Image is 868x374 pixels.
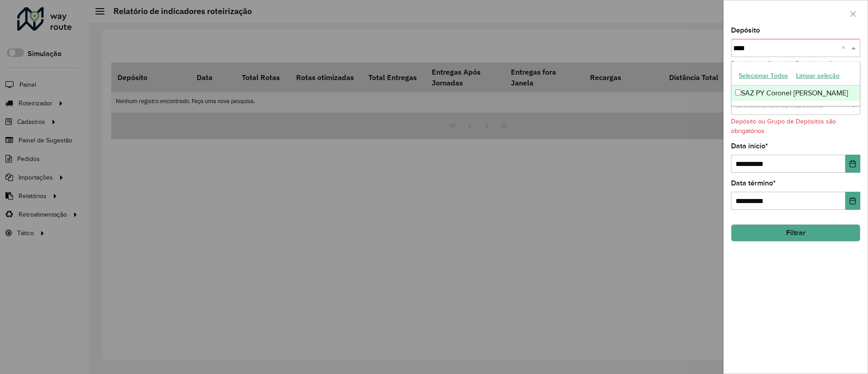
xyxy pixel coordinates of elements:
[731,60,836,76] formly-validation-message: Depósito ou Grupo de Depósitos são obrigatórios
[731,178,776,189] label: Data término
[845,155,860,173] button: Choose Date
[841,43,849,53] span: Clear all
[731,224,860,241] button: Filtrar
[731,62,860,106] ng-dropdown-panel: Options list
[731,141,768,151] label: Data início
[731,25,760,36] label: Depósito
[792,69,844,83] button: Limpar seleção
[731,118,836,134] formly-validation-message: Depósito ou Grupo de Depósitos são obrigatórios
[731,85,860,101] div: SAZ PY Coronel [PERSON_NAME]
[845,192,860,210] button: Choose Date
[735,69,792,83] button: Selecionar Todos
